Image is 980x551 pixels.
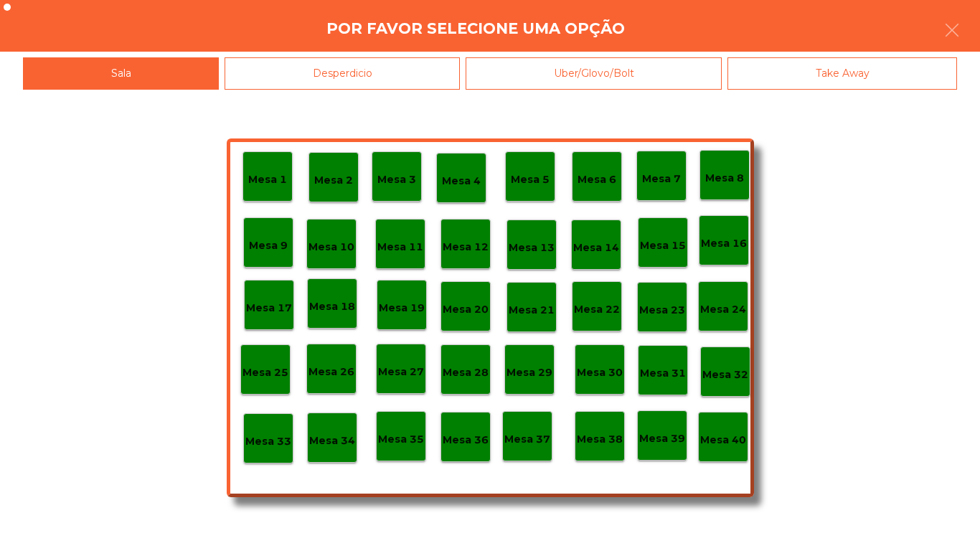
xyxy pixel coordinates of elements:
p: Mesa 4 [442,173,481,189]
p: Mesa 6 [578,171,616,188]
p: Mesa 34 [309,433,355,449]
p: Mesa 9 [249,237,288,254]
p: Mesa 10 [308,239,354,255]
p: Mesa 16 [701,235,747,252]
div: Desperdicio [225,57,460,90]
p: Mesa 19 [379,300,425,316]
h4: Por favor selecione uma opção [326,18,625,39]
p: Mesa 8 [705,170,744,187]
p: Mesa 11 [377,239,423,255]
p: Mesa 21 [509,302,555,319]
p: Mesa 29 [507,364,552,381]
p: Mesa 24 [700,301,746,318]
p: Mesa 13 [509,240,555,256]
p: Mesa 18 [309,298,355,315]
p: Mesa 17 [246,300,292,316]
div: Uber/Glovo/Bolt [466,57,722,90]
p: Mesa 27 [378,364,424,380]
p: Mesa 36 [443,432,489,448]
p: Mesa 32 [702,367,748,383]
p: Mesa 1 [248,171,287,188]
p: Mesa 15 [640,237,686,254]
p: Mesa 37 [504,431,550,448]
p: Mesa 2 [314,172,353,189]
p: Mesa 39 [639,430,685,447]
p: Mesa 38 [577,431,623,448]
p: Mesa 30 [577,364,623,381]
p: Mesa 33 [245,433,291,450]
p: Mesa 26 [308,364,354,380]
div: Sala [23,57,219,90]
p: Mesa 20 [443,301,489,318]
p: Mesa 14 [573,240,619,256]
p: Mesa 22 [574,301,620,318]
p: Mesa 7 [642,171,681,187]
p: Mesa 31 [640,365,686,382]
p: Mesa 12 [443,239,489,255]
p: Mesa 40 [700,432,746,448]
p: Mesa 35 [378,431,424,448]
p: Mesa 23 [639,302,685,319]
p: Mesa 28 [443,364,489,381]
p: Mesa 3 [377,171,416,188]
p: Mesa 5 [511,171,550,188]
p: Mesa 25 [242,364,288,381]
div: Take Away [727,57,957,90]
